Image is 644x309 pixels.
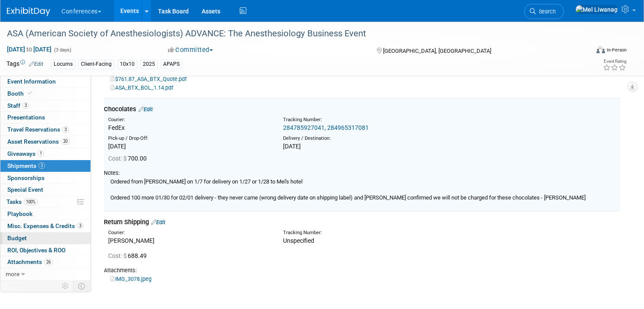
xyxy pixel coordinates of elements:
div: In-Person [606,47,627,53]
a: Edit [151,219,165,225]
span: [DATE] [DATE] [6,45,52,53]
span: Giveaways [7,150,44,157]
span: 3 [39,162,45,169]
a: Search [524,4,564,19]
span: [GEOGRAPHIC_DATA], [GEOGRAPHIC_DATA] [383,48,491,54]
span: Misc. Expenses & Credits [7,222,84,229]
a: Booth [0,88,90,100]
span: more [6,270,19,277]
span: Budget [7,235,27,241]
span: Sponsorships [7,174,45,181]
div: Event Rating [603,59,626,64]
span: Playbook [7,210,32,217]
div: Ordered from [PERSON_NAME] on 1/7 for delivery on 1/27 or 1/28 to Mel's hotel Ordered 100 more 01... [104,177,620,202]
span: 26 [44,259,53,265]
span: Asset Reservations [7,138,70,145]
a: Staff3 [0,100,90,112]
a: Misc. Expenses & Credits3 [0,220,90,232]
a: Travel Reservations3 [0,124,90,135]
span: Unspecified [283,237,314,244]
div: Pick-up / Drop-Off: [108,135,270,142]
div: APAPS [161,60,182,69]
a: Event Information [0,76,90,87]
a: Presentations [0,112,90,123]
a: Sponsorships [0,172,90,184]
span: 3 [62,126,69,133]
span: Presentations [7,114,45,121]
div: FedEx [108,123,270,132]
span: Staff [7,102,29,109]
a: Asset Reservations20 [0,136,90,148]
div: Client-Facing [78,60,114,69]
span: Search [536,8,556,15]
div: 10x10 [117,60,137,69]
span: 3 [77,222,84,229]
a: IMG_3078.jpeg [110,276,151,282]
div: Return Shipping [104,218,620,227]
a: Special Event [0,184,90,196]
div: [DATE] [283,142,445,151]
div: Courier: [108,229,270,236]
div: [DATE] [108,142,270,151]
div: Tracking Number: [283,116,489,123]
td: Toggle Event Tabs [73,280,91,292]
a: Playbook [0,208,90,220]
i: Booth reservation complete [28,91,32,96]
span: Tasks [6,198,38,205]
div: 2025 [140,60,158,69]
a: Tasks100% [0,196,90,208]
span: Cost: $ [108,155,128,162]
img: ExhibitDay [7,7,50,16]
span: (3 days) [53,47,71,53]
button: Committed [165,45,216,55]
td: Tags [6,59,43,69]
a: Edit [29,61,43,67]
div: Tracking Number: [283,229,489,236]
span: 3 [23,102,29,109]
span: 20 [61,138,70,145]
span: Shipments [7,162,45,169]
div: Courier: [108,116,270,123]
span: 688.49 [108,252,150,259]
a: 284785927041, 284965317081 [283,124,369,131]
a: Shipments3 [0,160,90,172]
div: Notes: [104,169,620,177]
a: Budget [0,232,90,244]
div: Delivery / Destination: [283,135,445,142]
span: Event Information [7,78,56,85]
a: more [0,268,90,280]
img: Format-Inperson.png [596,46,605,53]
div: Attachments: [104,267,620,274]
img: Mel Liwanag [575,5,618,14]
a: ASA_BTX_BOL_1.14.pdf [110,84,173,91]
span: Booth [7,90,34,97]
div: Event Format [534,45,627,58]
a: Edit [138,106,153,113]
span: Travel Reservations [7,126,69,133]
div: ASA (American Society of Anesthesiologists) ADVANCE: The Anesthesiology Business Event [4,26,574,42]
span: 1 [38,150,44,157]
td: Personalize Event Tab Strip [58,280,73,292]
span: 700.00 [108,155,150,162]
span: 100% [24,199,38,205]
span: to [25,46,33,53]
span: Cost: $ [108,252,128,259]
div: Locums [51,60,75,69]
a: Giveaways1 [0,148,90,160]
a: $761.87_ASA_BTX_Quote.pdf [110,76,187,82]
span: Attachments [7,258,53,265]
div: [PERSON_NAME] [108,236,270,245]
span: Special Event [7,186,43,193]
a: Attachments26 [0,256,90,268]
span: ROI, Objectives & ROO [7,247,65,254]
div: Chocolates [104,105,620,114]
a: ROI, Objectives & ROO [0,245,90,256]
